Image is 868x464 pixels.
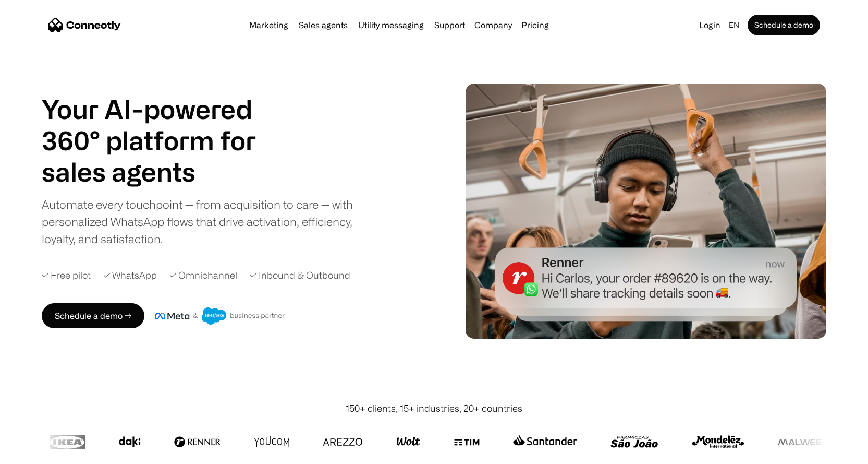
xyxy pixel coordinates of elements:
[517,21,553,29] a: Pricing
[42,268,91,282] div: ✓ Free pilot
[748,15,820,35] a: Schedule a demo
[725,18,745,32] div: en
[346,401,522,415] div: 150+ clients, 15+ industries, 20+ countries
[42,93,282,156] h1: Your AI-powered 360° platform for
[48,17,121,33] a: home
[42,156,282,187] div: carousel
[474,18,512,32] div: Company
[695,18,725,32] a: Login
[42,303,144,328] a: Schedule a demo →
[103,268,157,282] div: ✓ WhatsApp
[42,156,282,187] h1: sales agents
[155,307,285,325] img: Meta and Salesforce business partner badge.
[354,21,428,29] a: Utility messaging
[471,18,515,32] div: Company
[245,21,292,29] a: Marketing
[42,156,282,187] div: 1 of 4
[430,21,469,29] a: Support
[295,21,352,29] a: Sales agents
[729,18,739,32] div: en
[42,196,370,247] div: Automate every touchpoint — from acquisition to care — with personalized WhatsApp flows that driv...
[169,268,237,282] div: ✓ Omnichannel
[250,268,350,282] div: ✓ Inbound & Outbound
